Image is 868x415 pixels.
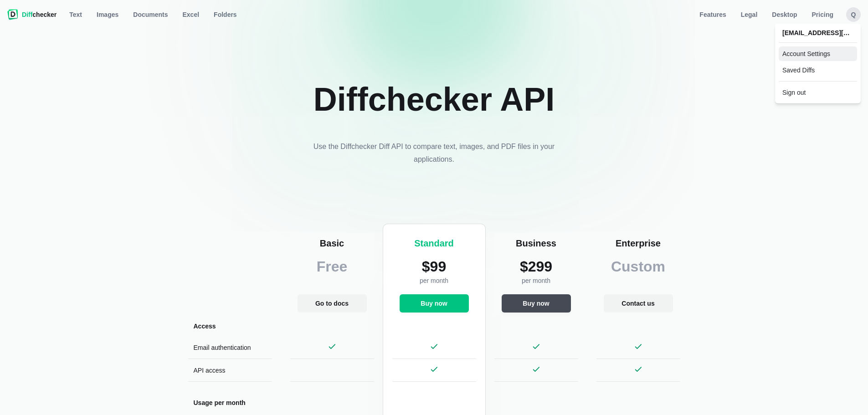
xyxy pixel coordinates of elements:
[532,342,541,351] svg: Email authentication
[188,316,272,336] h4: Access
[212,10,239,19] span: Folders
[400,257,469,276] div: $ 99
[782,29,853,37] span: [EMAIL_ADDRESS][DOMAIN_NAME]
[298,294,367,313] a: Go to docs
[414,238,454,248] span: Standard
[502,276,571,287] div: per month
[521,299,551,308] span: Buy now
[328,342,337,351] svg: Email authentication
[430,364,439,374] svg: API access
[7,7,56,22] a: Diffchecker
[735,7,763,22] a: Legal
[67,10,84,19] span: Text
[634,364,643,374] svg: API access
[181,10,201,19] span: Excel
[620,299,656,308] span: Contact us
[128,7,173,22] a: Documents
[532,364,541,374] svg: API access
[502,294,571,313] button: Buy now
[298,140,571,166] p: Use the Diffchecker Diff API to compare text, images, and PDF files in your applications.
[766,7,802,22] a: Desktop
[64,7,87,22] a: Text
[604,237,673,250] h2: Enterprise
[22,10,56,19] span: checker
[208,7,242,22] button: Folders
[298,257,367,276] div: Free
[779,85,857,100] button: Sign out
[194,366,267,375] p: API access
[188,393,272,413] h4: Usage per month
[95,10,120,19] span: Images
[177,7,205,22] a: Excel
[634,342,643,351] svg: Email authentication
[22,11,32,18] span: Diff
[779,46,857,61] a: Account Settings
[91,7,124,22] a: Images
[194,343,267,352] p: Email authentication
[698,10,728,19] span: Features
[430,342,439,351] svg: Email authentication
[131,10,169,19] span: Documents
[739,10,760,19] span: Legal
[313,80,555,118] h1: Diffchecker API
[604,294,673,313] a: Contact us
[694,7,731,22] a: Features
[502,237,571,250] h2: Business
[400,294,469,313] button: Buy now
[419,299,449,308] span: Buy now
[313,299,350,308] span: Go to docs
[298,237,367,250] h2: Basic
[604,257,673,276] div: Custom
[770,10,799,19] span: Desktop
[806,7,839,22] a: Pricing
[502,257,571,276] div: $ 299
[810,10,835,19] span: Pricing
[400,276,469,287] div: per month
[7,9,18,20] img: Diffchecker logo
[779,63,857,77] a: Saved Diffs
[846,7,861,22] button: q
